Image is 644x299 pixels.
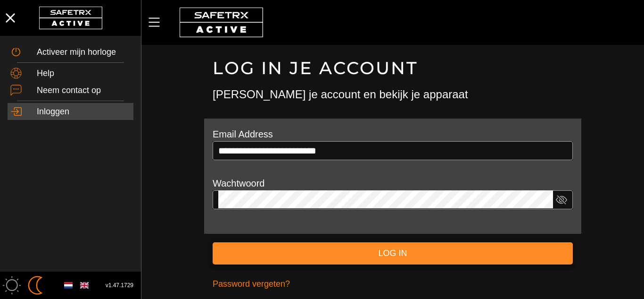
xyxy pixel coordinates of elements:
img: en.svg [80,281,89,290]
img: Help.svg [10,68,22,79]
span: Log in [220,246,565,261]
h3: [PERSON_NAME] je account en bekijk je apparaat [213,86,573,103]
span: v1.47.1729 [106,281,133,290]
a: Password vergeten? [213,273,573,295]
div: Neem contact op [37,85,131,96]
img: ModeDark.svg [26,276,45,295]
img: ModeLight.svg [2,276,21,295]
label: Wachtwoord [213,178,264,188]
div: Inloggen [37,107,131,117]
button: Menu [146,12,170,32]
label: Email Address [213,129,273,139]
div: Help [37,68,131,79]
span: Password vergeten? [213,277,290,291]
button: v1.47.1729 [100,278,139,293]
h1: Log in je account [213,57,573,79]
img: nl.svg [64,281,73,290]
button: Log in [213,242,573,265]
button: Dutch [60,277,76,293]
div: Activeer mijn horloge [37,47,131,58]
img: ContactUs.svg [10,85,22,96]
button: English [76,277,92,293]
